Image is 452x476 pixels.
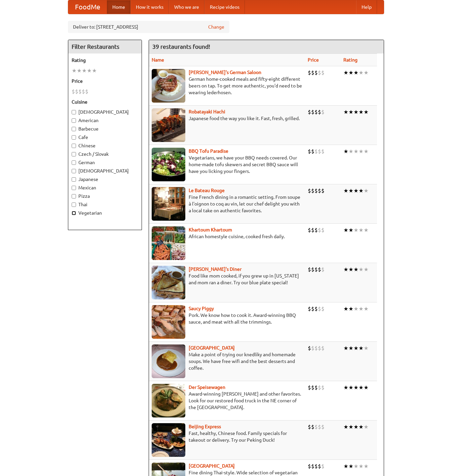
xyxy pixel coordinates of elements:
li: $ [72,88,75,95]
b: BBQ Tofu Paradise [189,148,228,154]
li: $ [314,69,318,76]
a: Home [107,0,130,14]
li: $ [321,108,325,116]
p: Fast, healthy, Chinese food. Family specials for takeout or delivery. Try our Peking Duck! [152,430,302,443]
li: $ [308,108,311,116]
li: ★ [359,69,364,76]
a: Saucy Piggy [189,306,214,311]
li: $ [314,266,318,273]
input: Czech / Slovak [72,152,76,156]
p: Make a point of trying our knedlíky and homemade soups. We have free wifi and the best desserts a... [152,351,302,371]
label: Czech / Slovak [72,151,138,157]
input: Vegetarian [72,211,76,215]
li: $ [318,69,321,76]
li: ★ [353,187,359,194]
ng-pluralize: 39 restaurants found! [152,43,210,50]
li: $ [308,187,311,194]
li: $ [308,69,311,76]
li: ★ [348,187,353,194]
label: [DEMOGRAPHIC_DATA] [72,109,138,115]
li: $ [311,148,314,155]
input: [DEMOGRAPHIC_DATA] [72,110,76,114]
li: ★ [348,266,353,273]
li: $ [85,88,88,95]
a: Change [208,24,224,30]
li: $ [318,463,321,470]
li: $ [308,344,311,352]
li: ★ [359,344,364,352]
p: Food like mom cooked, if you grew up in [US_STATE] and mom ran a diner. Try our blue plate special! [152,272,302,286]
li: ★ [343,187,348,194]
a: Robatayaki Hachi [189,109,225,114]
label: Mexican [72,184,138,191]
li: $ [321,187,325,194]
li: $ [308,463,311,470]
a: [PERSON_NAME]'s German Saloon [189,70,261,75]
a: Rating [343,57,357,63]
li: $ [318,226,321,234]
li: ★ [343,384,348,391]
input: Thai [72,203,76,207]
li: ★ [348,423,353,431]
input: Cafe [72,135,76,140]
img: bateaurouge.jpg [152,187,185,221]
li: $ [311,226,314,234]
a: Price [308,57,319,63]
img: tofuparadise.jpg [152,148,185,181]
li: ★ [353,344,359,352]
p: German home-cooked meals and fifty-eight different beers on tap. To get more authentic, you'd nee... [152,76,302,96]
li: ★ [77,67,82,74]
li: $ [314,187,318,194]
li: ★ [343,423,348,431]
li: ★ [353,69,359,76]
li: ★ [343,463,348,470]
li: $ [321,69,325,76]
li: $ [75,88,78,95]
li: ★ [348,108,353,116]
li: ★ [364,344,369,352]
li: $ [321,305,325,313]
label: American [72,117,138,124]
p: Vegetarians, we have your BBQ needs covered. Our home-made tofu skewers and secret BBQ sauce will... [152,154,302,175]
img: czechpoint.jpg [152,344,185,378]
img: beijing.jpg [152,423,185,457]
label: [DEMOGRAPHIC_DATA] [72,168,138,174]
li: ★ [359,305,364,313]
li: $ [321,266,325,273]
li: ★ [364,423,369,431]
b: [PERSON_NAME]'s Diner [189,266,241,272]
a: Name [152,57,164,63]
li: ★ [359,108,364,116]
li: $ [318,108,321,116]
label: Pizza [72,193,138,199]
li: $ [321,463,325,470]
li: ★ [364,69,369,76]
li: ★ [343,305,348,313]
p: Pork. We know how to cook it. Award-winning BBQ sauce, and meat with all the trimmings. [152,312,302,325]
li: ★ [87,67,92,74]
li: $ [314,463,318,470]
li: ★ [343,148,348,155]
img: sallys.jpg [152,266,185,299]
input: [DEMOGRAPHIC_DATA] [72,169,76,173]
li: $ [318,187,321,194]
li: $ [308,148,311,155]
li: $ [314,344,318,352]
a: Le Bateau Rouge [189,188,225,193]
label: Cafe [72,134,138,141]
p: Japanese food the way you like it. Fast, fresh, grilled. [152,115,302,122]
li: ★ [364,266,369,273]
li: $ [311,69,314,76]
a: Who we are [169,0,204,14]
li: $ [314,148,318,155]
label: Barbecue [72,125,138,132]
li: $ [318,266,321,273]
li: ★ [359,148,364,155]
img: khartoum.jpg [152,226,185,260]
a: Khartoum Khartoum [189,227,232,232]
li: $ [311,384,314,391]
li: ★ [348,463,353,470]
p: African homestyle cuisine, cooked fresh daily. [152,233,302,240]
li: ★ [364,187,369,194]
